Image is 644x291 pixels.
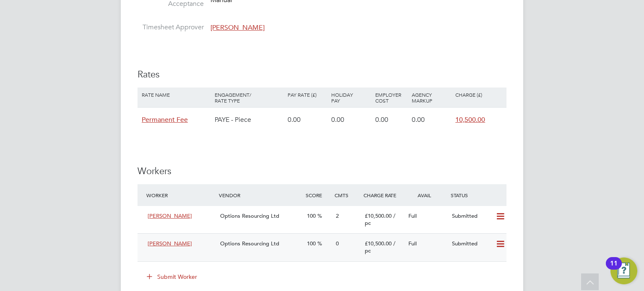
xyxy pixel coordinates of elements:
span: [PERSON_NAME] [210,23,265,32]
div: Vendor [217,188,304,203]
span: 2 [336,212,339,219]
span: / pc [365,212,395,227]
div: Agency Markup [410,88,453,108]
div: 11 [610,263,618,274]
span: £10,500.00 [365,212,392,219]
div: PAYE - Piece [213,108,286,132]
span: Full [408,212,417,219]
h3: Workers [138,165,506,178]
div: Charge Rate [361,188,405,203]
div: Rate Name [140,88,213,102]
span: Full [408,240,417,247]
span: 0 [336,240,339,247]
div: Charge (£) [453,88,504,102]
span: 100 [307,212,316,219]
span: Permanent Fee [142,116,188,124]
label: Timesheet Approver [138,23,204,32]
div: Worker [144,188,217,203]
div: Avail [405,188,449,203]
div: Score [304,188,332,203]
span: / pc [365,240,395,254]
span: [PERSON_NAME] [148,212,192,219]
button: Open Resource Center, 11 new notifications [610,258,637,284]
button: Submit Worker [141,270,204,283]
span: [PERSON_NAME] [148,240,192,247]
div: Employer Cost [373,88,410,108]
div: Status [449,188,506,203]
span: Options Resourcing Ltd [220,240,279,247]
span: 0.00 [331,116,344,124]
span: Options Resourcing Ltd [220,212,279,219]
span: 10,500.00 [455,116,485,124]
span: 0.00 [412,116,425,124]
div: Submitted [449,237,492,251]
span: £10,500.00 [365,240,392,247]
div: Pay Rate (£) [286,88,329,102]
div: Engagement/ Rate Type [213,88,286,108]
div: Submitted [449,209,492,223]
span: 100 [307,240,316,247]
h3: Rates [138,69,506,81]
div: 0.00 [286,108,329,132]
div: Cmts [332,188,361,203]
span: 0.00 [375,116,388,124]
div: Holiday Pay [329,88,373,108]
